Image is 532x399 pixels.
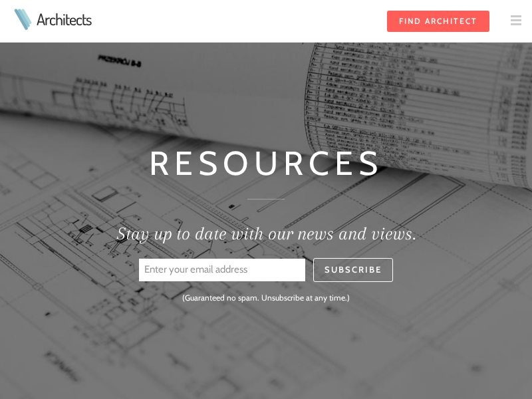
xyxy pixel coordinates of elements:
h2: Stay up to date with our news and views. [21,219,511,247]
input: Subscribe [313,258,393,282]
a: FIND ARCHITECT [387,11,489,32]
div: (Guaranteed no spam. Unsubscribe at any time.) [21,292,511,304]
h1: Resources [21,138,511,188]
img: Architects [11,9,35,30]
a: Architects [37,11,91,27]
